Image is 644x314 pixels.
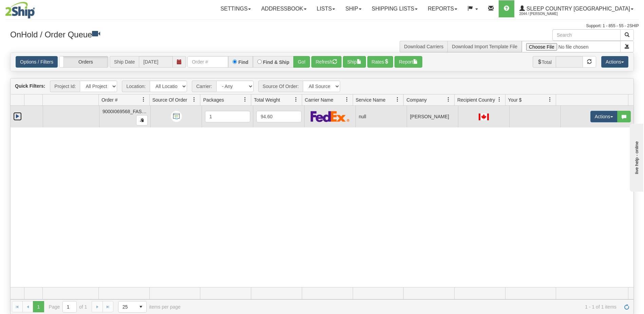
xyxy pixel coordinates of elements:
a: Total Weight filter column settings [290,94,302,105]
a: Addressbook [256,0,312,17]
a: Ship [340,0,366,17]
input: Search [552,29,621,41]
a: Download Import Template File [452,44,517,49]
button: Go! [293,56,310,68]
button: Ship [343,56,366,68]
span: 2044 / [PERSON_NAME] [519,11,570,17]
div: Support: 1 - 855 - 55 - 2SHIP [5,23,639,29]
input: Import [522,41,621,52]
span: Location: [122,81,150,92]
button: Search [620,29,634,41]
input: Order # [187,56,228,68]
td: [PERSON_NAME] [407,106,458,127]
label: Find & Ship [263,60,290,65]
a: Carrier Name filter column settings [341,94,353,105]
span: Page sizes drop down [118,301,147,313]
h3: OnHold / Order Queue [10,29,317,39]
div: grid toolbar [11,78,633,94]
button: Refresh [311,56,342,68]
button: Copy to clipboard [136,115,148,125]
span: 25 [123,303,131,310]
span: select [135,301,146,312]
span: Carrier: [192,81,216,92]
a: Options / Filters [16,56,58,68]
a: Source Of Order filter column settings [188,94,200,105]
a: Order # filter column settings [138,94,149,105]
a: Service Name filter column settings [392,94,403,105]
span: Recipient Country [457,97,495,103]
a: Lists [312,0,340,17]
span: 1 - 1 of 1 items [190,304,617,310]
a: Refresh [621,301,632,312]
span: 9000I069568_FASUS [103,109,148,114]
button: Report [394,56,422,68]
a: Sleep Country [GEOGRAPHIC_DATA] 2044 / [PERSON_NAME] [514,0,639,17]
span: Source Of Order [152,97,187,103]
span: Packages [203,97,224,103]
img: logo2044.jpg [5,2,35,19]
span: Page 1 [33,301,44,312]
button: Rates [367,56,393,68]
div: live help - online [5,6,63,11]
span: Source Of Order: [258,81,303,92]
span: Sleep Country [GEOGRAPHIC_DATA] [525,6,630,12]
a: Company filter column settings [443,94,454,105]
span: Page of 1 [49,301,87,313]
td: null [355,106,407,127]
button: Actions [601,56,628,68]
label: Quick Filters: [15,83,45,89]
img: API [171,111,182,122]
label: Orders [59,56,108,67]
a: Recipient Country filter column settings [494,94,505,105]
a: Expand [13,112,22,121]
span: items per page [118,301,181,313]
img: FedEx Express® [311,111,350,122]
span: Carrier Name [305,97,333,103]
iframe: chat widget [628,122,643,192]
input: Page 1 [63,301,76,312]
a: Your $ filter column settings [544,94,556,105]
a: Reports [423,0,462,17]
a: Shipping lists [367,0,423,17]
span: Total [533,56,556,68]
a: Packages filter column settings [239,94,251,105]
label: Find [238,60,249,65]
span: Company [406,97,427,103]
img: CA [479,114,489,120]
span: Order # [102,97,117,103]
a: Download Carriers [404,44,443,49]
span: Ship Date [110,56,139,68]
button: Actions [590,111,618,122]
span: Total Weight [254,97,280,103]
span: Project Id: [50,81,80,92]
span: Your $ [508,97,522,103]
span: Service Name [356,97,386,103]
a: Settings [215,0,256,17]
